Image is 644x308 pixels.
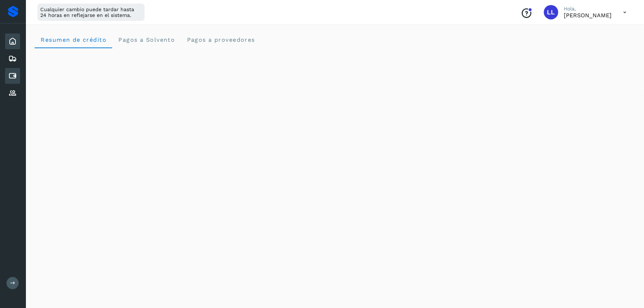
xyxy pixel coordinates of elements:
p: Hola, [564,6,612,12]
div: Cuentas por pagar [5,68,20,84]
p: Leticia Lugo Hernandez [564,12,612,19]
span: Pagos a Solvento [118,36,175,43]
div: Proveedores [5,85,20,101]
span: Pagos a proveedores [186,36,255,43]
div: Embarques [5,51,20,67]
span: Resumen de crédito [40,36,106,43]
div: Cualquier cambio puede tardar hasta 24 horas en reflejarse en el sistema. [37,4,145,21]
div: Inicio [5,33,20,49]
